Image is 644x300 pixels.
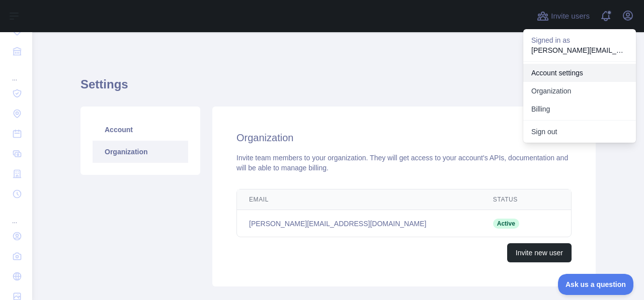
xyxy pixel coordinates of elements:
[523,82,636,100] a: Organization
[531,35,628,45] p: Signed in as
[93,141,188,163] a: Organization
[237,189,481,210] th: Email
[523,64,636,82] a: Account settings
[523,123,636,141] button: Sign out
[558,274,634,295] iframe: Toggle Customer Support
[531,45,628,55] p: [PERSON_NAME][EMAIL_ADDRESS][DOMAIN_NAME]
[93,119,188,141] a: Account
[236,131,572,145] h2: Organization
[535,8,592,24] button: Invite users
[236,153,572,173] div: Invite team members to your organization. They will get access to your account's APIs, documentat...
[80,76,596,101] h1: Settings
[507,243,572,262] button: Invite new user
[237,210,481,237] td: [PERSON_NAME][EMAIL_ADDRESS][DOMAIN_NAME]
[523,100,636,118] button: Billing
[493,219,519,229] span: Active
[8,62,24,82] div: ...
[551,11,590,22] span: Invite users
[481,189,542,210] th: Status
[8,205,24,225] div: ...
